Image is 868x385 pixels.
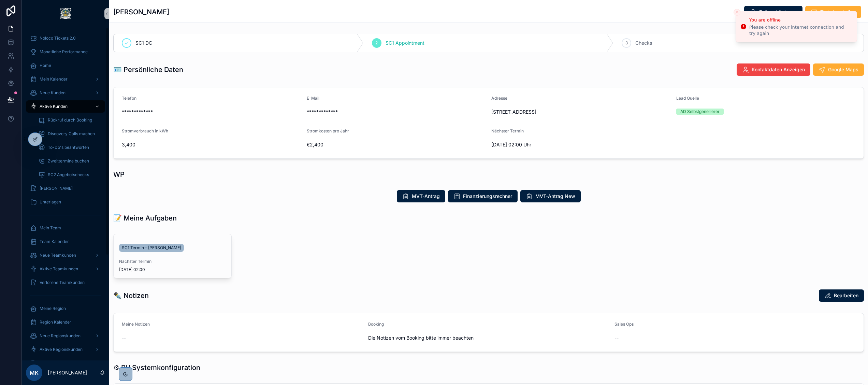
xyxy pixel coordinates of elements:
h1: 🪪 Persönliche Daten [113,65,183,74]
span: SC1 DC [135,40,152,46]
span: Team Kalender [40,239,69,244]
span: Bearbeiten [834,292,858,299]
a: SC2 Angebotschecks [34,169,105,181]
span: Sales Ops [614,322,634,327]
a: Unterlagen [26,196,105,208]
span: Discovery Calls machen [48,131,95,137]
span: Stromkosten pro Jahr [307,128,349,133]
a: Meine Region [26,302,105,315]
span: Neue Kunden [40,90,66,96]
span: Meine Region [40,306,66,311]
span: Adresse [491,96,507,101]
span: Region Kalender [40,319,71,325]
h1: [PERSON_NAME] [113,7,169,17]
span: [STREET_ADDRESS] [491,109,671,115]
span: Aktive Kunden [40,104,68,109]
span: Aktive Teamkunden [40,266,78,272]
span: [DATE] 02:00 [119,267,226,272]
a: Aktive Teamkunden [26,263,105,275]
a: Neue Teamkunden [26,249,105,261]
span: Checks [635,40,652,46]
a: Team Kalender [26,236,105,248]
div: AD Selbstgenerierer [680,109,720,115]
a: Mein Kalender [26,73,105,85]
span: -- [614,334,619,341]
span: -- [122,334,126,341]
span: Die Notizen vom Booking bitte immer beachten [368,334,609,341]
a: Neue Kunden [26,87,105,99]
span: Rückruf durch Booking [48,117,92,123]
span: Unterlagen [40,199,61,205]
a: To-Do's beantworten [34,141,105,154]
span: Booking [368,322,384,327]
span: SC2 Angebotschecks [48,172,89,177]
h1: 📝 Meine Aufgaben [113,213,177,223]
span: SC1 Appointment [386,40,424,46]
span: Telefon [122,96,136,101]
a: Neue Regionskunden [26,330,105,342]
p: [PERSON_NAME] [48,369,87,376]
span: Neue Teamkunden [40,253,76,258]
span: Stromverbrauch in kWh [122,128,168,133]
span: Home [40,63,51,68]
span: Finanzierungsrechner [463,193,512,200]
button: Kontaktdaten Anzeigen [737,63,810,76]
span: Neue Regionskunden [40,333,81,339]
span: Mein Team [40,225,61,231]
span: Meine Notizen [122,322,150,327]
span: To-Do's beantworten [48,145,89,150]
span: [PERSON_NAME] [40,186,73,191]
span: Aktive Regionskunden [40,347,83,352]
a: Discovery Calls machen [34,128,105,140]
h1: ✒️ Notizen [113,291,149,300]
div: scrollable content [22,27,109,360]
span: Zweittermine buchen [48,158,89,164]
span: Nächster Termin [491,128,524,133]
span: 3 [625,40,628,46]
a: [PERSON_NAME] [26,182,105,195]
span: Google Maps [828,66,858,73]
div: Please check your internet connection and try again [749,24,851,37]
button: Referral Anlegen [744,6,802,18]
button: Bearbeiten [819,289,864,302]
a: Aktive Kunden [26,100,105,113]
span: Kontaktdaten Anzeigen [752,66,805,73]
a: Verlorene Teamkunden [26,276,105,289]
a: Noloco Tickets 2.0 [26,32,105,44]
h1: WP [113,170,125,179]
span: SC1 Termin - [PERSON_NAME] [122,245,181,251]
span: Noloco Tickets 2.0 [40,35,76,41]
span: Monatliche Performance [40,49,88,55]
button: MVT-Antrag New [520,190,581,202]
span: Mein Kalender [40,76,68,82]
h1: ⚙ PV Systemkonfiguration [113,363,200,372]
a: Mein Team [26,222,105,234]
a: Home [26,59,105,72]
a: Region Kalender [26,316,105,328]
a: Monatliche Performance [26,46,105,58]
img: App logo [60,8,71,19]
span: Lead Quelle [676,96,699,101]
span: 3,400 [122,141,301,148]
a: Aktive Regionskunden [26,343,105,356]
button: Finanzierungsrechner [448,190,518,202]
button: MVT-Antrag [397,190,445,202]
button: Google Maps [813,63,864,76]
span: Verlorene Teamkunden [40,280,85,285]
a: SC1 Termin - [PERSON_NAME] [119,244,184,252]
button: Ticket erstellen [805,6,861,18]
span: €2,400 [307,141,486,148]
span: MVT-Antrag New [535,193,575,200]
span: [DATE] 02:00 Uhr [491,141,671,148]
a: Rückruf durch Booking [34,114,105,126]
span: Nächster Termin [119,259,226,264]
a: Zweittermine buchen [34,155,105,167]
div: You are offline [749,17,851,24]
span: MK [30,369,39,377]
button: Close toast [734,9,740,16]
span: 2 [375,40,378,46]
span: E-Mail [307,96,319,101]
span: MVT-Antrag [412,193,440,200]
